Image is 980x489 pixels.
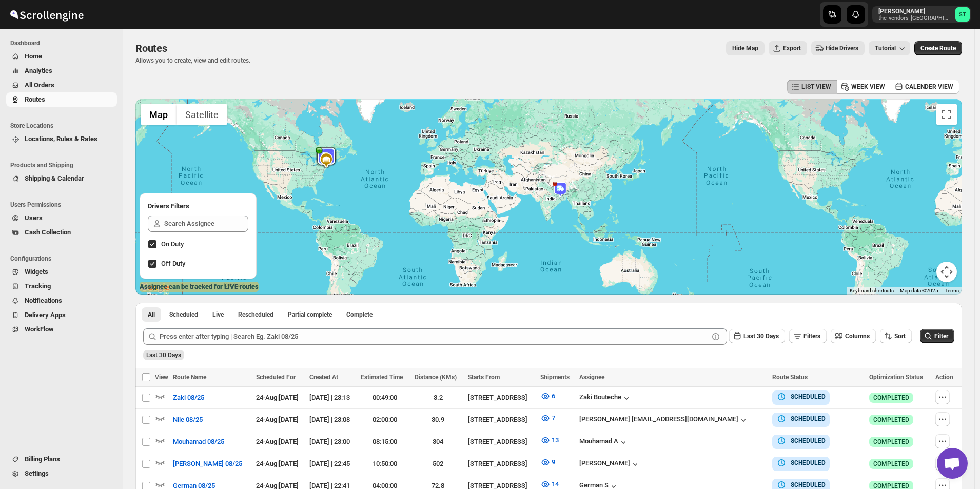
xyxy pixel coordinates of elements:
[791,415,826,422] b: SCHEDULED
[776,392,826,402] button: SCHEDULED
[894,332,906,340] span: Sort
[936,104,957,125] button: Toggle fullscreen view
[875,45,896,52] span: Tutorial
[161,240,184,248] span: On Duty
[579,415,749,425] button: [PERSON_NAME] [EMAIL_ADDRESS][DOMAIN_NAME]
[6,49,117,64] button: Home
[791,481,826,488] b: SCHEDULED
[552,436,559,444] span: 13
[878,7,951,15] p: [PERSON_NAME]
[256,374,296,381] span: Scheduled For
[6,265,117,279] button: Widgets
[6,466,117,481] button: Settings
[880,329,912,343] button: Sort
[579,437,629,447] button: Mouhamad A
[167,456,248,472] button: [PERSON_NAME] 08/25
[936,262,957,282] button: Map camera controls
[905,83,953,91] span: CALENDER VIEW
[776,458,826,468] button: SCHEDULED
[164,216,248,232] input: Search Assignee
[826,44,858,52] span: Hide Drivers
[789,329,827,343] button: Filters
[776,436,826,446] button: SCHEDULED
[141,104,177,125] button: Show street map
[140,282,259,292] label: Assignee can be tracked for LIVE routes
[934,332,948,340] span: Filter
[468,437,534,447] div: [STREET_ADDRESS]
[873,416,909,424] span: COMPLETED
[173,459,242,469] span: [PERSON_NAME] 08/25
[769,41,807,55] button: Export
[212,310,224,319] span: Live
[579,393,632,403] button: Zaki Bouteche
[309,393,355,403] div: [DATE] | 23:13
[811,41,865,55] button: Hide Drivers
[361,437,408,447] div: 08:15:00
[256,394,299,401] span: 24-Aug | [DATE]
[552,414,555,422] span: 7
[361,415,408,425] div: 02:00:00
[955,7,970,22] span: Simcha Trieger
[776,414,826,424] button: SCHEDULED
[10,161,118,169] span: Products and Shipping
[726,41,765,55] button: Map action label
[873,460,909,468] span: COMPLETED
[173,374,206,381] span: Route Name
[534,410,561,426] button: 7
[468,459,534,469] div: [STREET_ADDRESS]
[729,329,785,343] button: Last 30 Days
[309,459,355,469] div: [DATE] | 22:45
[845,332,870,340] span: Columns
[534,388,561,404] button: 6
[831,329,876,343] button: Columns
[25,297,62,304] span: Notifications
[873,394,909,402] span: COMPLETED
[878,15,951,22] p: the-vendors-[GEOGRAPHIC_DATA]
[177,104,227,125] button: Show satellite imagery
[851,83,885,91] span: WEEK VIEW
[850,287,894,295] button: Keyboard shortcuts
[361,459,408,469] div: 10:50:00
[772,374,808,381] span: Route Status
[25,214,43,222] span: Users
[288,310,332,319] span: Partial complete
[552,392,555,400] span: 6
[173,393,204,403] span: Zaki 08/25
[309,415,355,425] div: [DATE] | 23:08
[891,80,959,94] button: CALENDER VIEW
[256,438,299,445] span: 24-Aug | [DATE]
[25,174,84,182] span: Shipping & Calendar
[25,95,45,103] span: Routes
[138,281,172,295] a: Open this area in Google Maps (opens a new window)
[148,310,155,319] span: All
[6,322,117,337] button: WorkFlow
[155,374,168,381] span: View
[415,459,462,469] div: 502
[169,310,198,319] span: Scheduled
[579,459,640,470] div: [PERSON_NAME]
[791,437,826,444] b: SCHEDULED
[25,67,52,74] span: Analytics
[6,452,117,466] button: Billing Plans
[146,351,181,359] span: Last 30 Days
[6,279,117,294] button: Tracking
[25,311,66,319] span: Delivery Apps
[534,432,565,448] button: 13
[238,310,273,319] span: Rescheduled
[6,308,117,322] button: Delivery Apps
[256,460,299,467] span: 24-Aug | [DATE]
[540,374,570,381] span: Shipments
[6,132,117,146] button: Locations, Rules & Rates
[743,332,779,340] span: Last 30 Days
[160,328,709,345] input: Press enter after typing | Search Eg. Zaki 08/25
[6,225,117,240] button: Cash Collection
[173,415,203,425] span: Nile 08/25
[415,374,457,381] span: Distance (KMs)
[801,83,831,91] span: LIST VIEW
[167,434,230,450] button: Mouhamad 08/25
[135,42,167,54] span: Routes
[25,325,54,333] span: WorkFlow
[25,228,71,236] span: Cash Collection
